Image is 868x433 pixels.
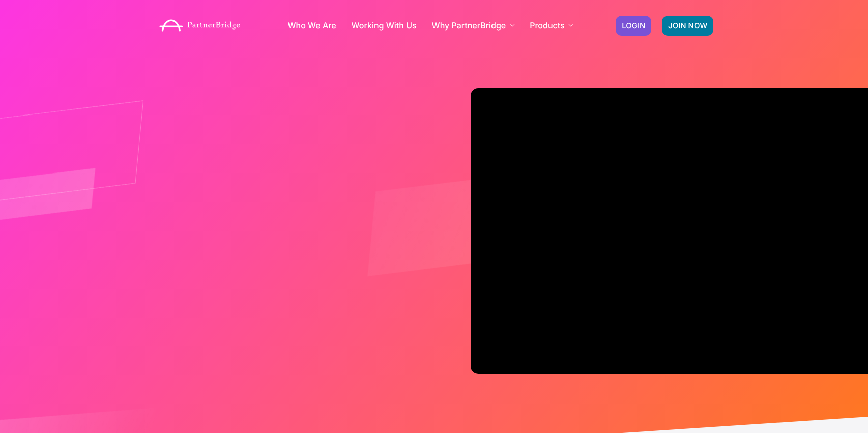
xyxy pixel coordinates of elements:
span: JOIN NOW [668,22,707,30]
a: Working With Us [352,21,417,30]
a: LOGIN [616,16,651,36]
a: Products [530,21,573,30]
span: LOGIN [622,22,645,30]
a: Who We Are [287,21,336,30]
a: Why PartnerBridge [432,21,515,30]
a: JOIN NOW [662,16,713,36]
